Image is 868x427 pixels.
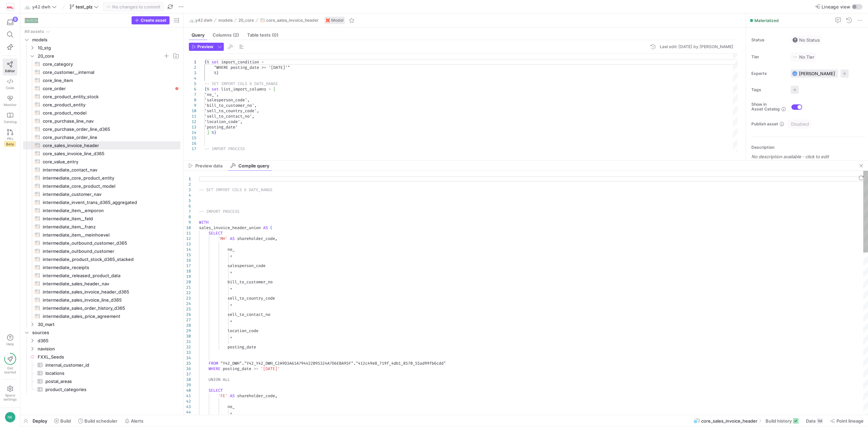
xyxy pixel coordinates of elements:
[792,37,798,43] img: No status
[183,306,191,312] div: 25
[4,103,17,107] span: Monitor
[228,296,275,301] span: sell_to_country_code
[23,288,180,296] a: intermediate_sales_invoice_header_d365​​​​​​​​​​
[269,86,271,92] span: =
[3,126,17,149] a: PRsBeta
[43,304,173,312] span: intermediate_sales_order_history_d365​​​​​​​​​​
[214,65,290,70] span: "WHERE posting_date >= '[DATE]'"
[23,312,180,320] a: intermediate_sales_price_agreement​​​​​​​​​​
[23,280,180,288] div: Press SPACE to select this row.
[23,84,180,93] a: core_order​​​​​​​​​​
[23,223,180,231] a: intermediate_item__franz​​​​​​​​​​
[751,55,785,59] span: Tier
[183,241,191,247] div: 13
[189,103,196,108] div: 9
[228,247,235,252] span: no_
[189,151,196,157] div: 18
[23,304,180,312] a: intermediate_sales_order_history_d365​​​​​​​​​​
[23,141,180,149] div: Press SPACE to select this row.
[43,223,173,231] span: intermediate_item__franz​​​​​​​​​​
[23,149,180,158] a: core_sales_invoice_line_d365​​​​​​​​​​
[183,279,191,285] div: 20
[23,198,180,206] div: Press SPACE to select this row.
[23,44,180,52] div: Press SPACE to select this row.
[237,16,256,24] button: 20_core
[5,412,16,423] div: NK
[751,145,865,150] p: Description
[233,33,239,37] span: (2)
[45,386,173,393] span: product_categories​​​​​​​​​
[261,59,264,65] span: =
[822,4,850,9] span: Lineage view
[218,18,233,23] span: models
[23,231,180,239] a: intermediate_item__meinhoevel​​​​​​​​​​
[23,158,180,166] div: Press SPACE to select this row.
[23,190,180,198] div: Press SPACE to select this row.
[204,97,250,103] span: 'salesperson_code',
[183,252,191,258] div: 15
[43,190,173,198] span: intermediate_customer_nav​​​​​​​​​​
[751,87,785,92] span: Tags
[189,141,196,146] div: 16
[23,27,180,36] div: Press SPACE to select this row.
[183,225,191,230] div: 10
[204,119,242,124] span: 'location_code',
[23,109,180,117] a: core_product_model​​​​​​​​​​
[3,410,17,424] button: NK
[188,16,214,24] button: 🚲y42 dwh
[183,263,191,268] div: 17
[38,353,179,361] span: FXXL_Seeds​​​​​​​​
[189,70,196,76] div: 3
[230,317,232,323] span: ,
[23,377,180,385] a: postal_areas​​​​​​​​​
[23,109,180,117] div: Press SPACE to select this row.
[183,187,191,192] div: 3
[751,122,778,126] span: Publish asset
[189,81,196,86] div: 5
[238,164,269,168] span: Compile query
[3,350,17,377] button: Getstarted
[38,52,163,60] span: 20_core
[827,415,867,427] button: Point lineage
[43,77,173,84] span: core_line_item​​​​​​​​​​
[23,271,180,280] div: Press SPACE to select this row.
[331,18,343,23] span: Model
[23,158,180,166] a: core_value_entry​​​​​​​​​​
[763,415,802,427] button: Build history
[7,137,13,141] span: PRs
[183,247,191,252] div: 14
[43,215,173,223] span: intermediate_item__feld​​​​​​​​​​
[270,225,273,230] span: (
[23,385,180,393] a: product_categories​​​​​​​​​
[660,44,733,49] div: Last edit: [DATE] by [PERSON_NAME]
[230,252,232,258] span: ,
[183,301,191,306] div: 24
[23,68,180,76] a: core_customer__internal​​​​​​​​​​
[183,333,191,339] div: 30
[228,263,265,268] span: salesperson_code
[183,312,191,317] div: 26
[24,29,44,34] div: All assets
[75,415,120,427] button: Build scheduler
[13,17,18,22] div: 9
[43,166,173,174] span: intermediate_contact_nav​​​​​​​​​​
[38,345,179,353] span: navision
[23,247,180,255] a: intermediate_outbound_customer​​​​​​​​​​
[5,69,15,73] span: Editor
[23,149,180,158] div: Press SPACE to select this row.
[23,174,180,182] a: intermediate_core_product_entity​​​​​​​​​​
[791,36,822,44] button: No statusNo Status
[23,68,180,76] div: Press SPACE to select this row.
[23,52,180,60] div: Press SPACE to select this row.
[38,321,179,328] span: 30_mart
[84,418,117,424] span: Build scheduler
[32,329,179,337] span: sources
[23,206,180,215] div: Press SPACE to select this row.
[23,182,180,190] div: Press SPACE to select this row.
[228,279,273,285] span: bill_to_customer_no
[3,76,17,93] a: Code
[214,130,216,135] span: }
[23,166,180,174] a: intermediate_contact_nav​​​​​​​​​​
[189,135,196,141] div: 15
[183,203,191,209] div: 6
